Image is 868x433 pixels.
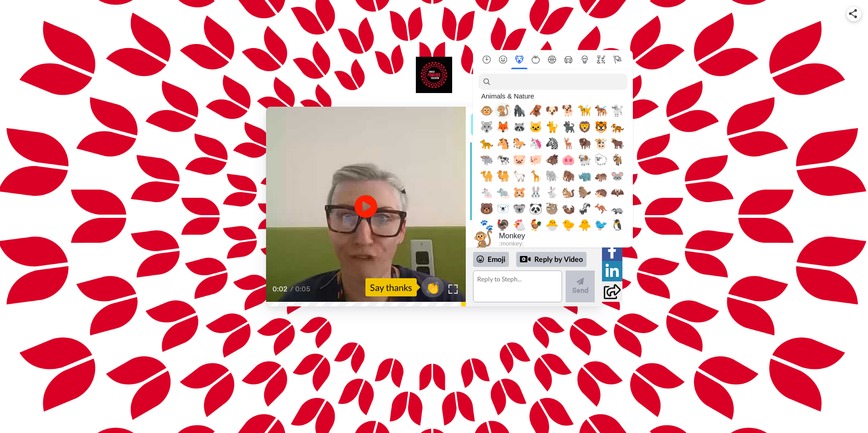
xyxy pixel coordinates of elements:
div: Reply by Video [516,252,587,267]
div: Send Steph a reply. [466,224,602,257]
span: 0:05 [295,284,311,295]
div: Reply by Video [520,254,531,265]
img: Profile Image [471,113,493,135]
img: Full screen [449,285,458,294]
img: University of Bedfordshire logo [416,57,452,93]
button: 👏 [421,277,444,297]
span: 👏 [421,280,444,295]
span: / [290,284,293,295]
div: Emoji [473,252,509,266]
button: Send [566,271,595,302]
img: ic_share.svg [849,9,857,18]
div: Say thanks [365,278,417,296]
span: 0:02 [272,284,288,295]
